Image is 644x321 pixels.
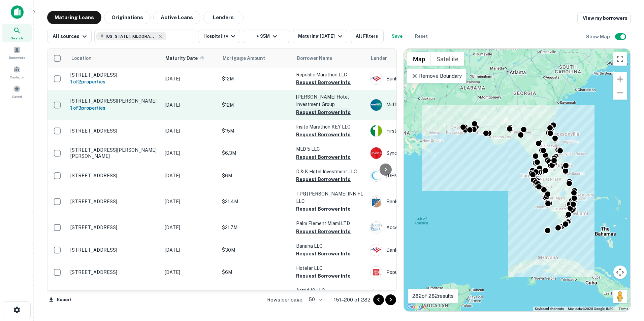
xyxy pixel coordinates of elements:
p: [STREET_ADDRESS] [70,247,158,253]
p: $12M [222,101,289,109]
button: Save your search to get updates of matches that match your search criteria. [386,30,408,43]
p: [DATE] [165,127,215,135]
p: [DATE] [165,101,215,109]
img: picture [371,73,382,84]
div: Synovus [370,147,471,159]
button: Originations [104,11,151,24]
div: Access Point Financial, LLC [370,221,471,234]
a: Search [2,24,32,42]
p: [STREET_ADDRESS] [70,224,158,230]
div: 50 [306,295,323,305]
button: Hospitality [198,30,240,43]
img: picture [371,289,382,300]
span: Borrower Name [297,54,332,62]
button: Zoom out [613,86,627,100]
p: [DATE] [165,224,215,231]
a: View my borrowers [577,12,631,24]
div: Bank Of America [370,73,471,85]
p: TPG [PERSON_NAME] INN FL LLC [296,190,363,205]
span: Mortgage Amount [223,54,274,62]
p: [DATE] [165,198,215,205]
p: Republic Marathon LLC [296,71,363,78]
p: [DATE] [165,149,215,157]
button: Request Borrower Info [296,78,351,86]
button: Request Borrower Info [296,250,351,258]
h6: 1 of 2 properties [70,78,158,85]
p: [DATE] [165,75,215,82]
p: Remove Boundary [411,72,461,80]
button: All Filters [350,30,384,43]
p: $6M [222,269,289,276]
div: Midflorida Credit Union [370,99,471,111]
a: Terms (opens in new tab) [619,307,628,311]
a: Open this area in Google Maps (opens a new window) [406,302,428,311]
p: [STREET_ADDRESS][PERSON_NAME][PERSON_NAME] [70,147,158,159]
span: Location [71,54,92,62]
img: picture [371,125,382,137]
div: Maturing [DATE] [298,32,344,40]
span: Borrowers [9,55,25,60]
p: $21.4M [222,198,289,205]
p: [STREET_ADDRESS] [70,269,158,275]
iframe: Chat Widget [610,267,644,299]
h6: 1 of 3 properties [70,104,158,112]
p: $30M [222,246,289,254]
button: Maturing [DATE] [293,30,347,43]
a: Contacts [2,63,32,81]
button: > $5M [243,30,290,43]
button: Maturing Loans [47,11,101,24]
a: Saved [2,82,32,101]
p: Insite Marathon KEY LLC [296,123,363,131]
img: picture [371,244,382,256]
p: [STREET_ADDRESS] [70,72,158,78]
button: Go to next page [385,294,396,305]
p: [DATE] [165,172,215,179]
div: Seacoast Bank [370,289,471,301]
button: Reset [411,30,432,43]
button: Request Borrower Info [296,272,351,280]
p: [STREET_ADDRESS][PERSON_NAME] [70,98,158,104]
button: Request Borrower Info [296,108,351,116]
p: [STREET_ADDRESS] [70,173,158,179]
th: Location [67,49,161,68]
button: Request Borrower Info [296,227,351,236]
th: Maturity Date [161,49,219,68]
button: All sources [47,30,92,43]
img: picture [371,196,382,207]
button: Lenders [203,11,244,24]
span: Contacts [10,74,24,80]
span: Search [11,35,23,41]
p: $21.7M [222,224,289,231]
button: Zoom in [613,72,627,86]
img: picture [371,266,382,278]
p: MLD 5 LLC [296,145,363,153]
h6: Show Map [586,33,611,40]
div: Bank Of America [370,244,471,256]
div: All sources [53,32,89,40]
th: Lender [367,49,475,68]
img: picture [371,170,382,181]
span: Map data ©2025 Google, INEGI [568,307,615,311]
button: Toggle fullscreen view [613,52,627,66]
img: picture [371,222,382,233]
button: Show satellite imagery [431,52,464,66]
th: Mortgage Amount [219,49,293,68]
p: Banana LLC [296,242,363,250]
img: picture [371,99,382,111]
button: Export [47,295,73,305]
p: $12M [222,75,289,82]
p: 282 of 282 results [412,292,454,300]
p: [STREET_ADDRESS] [70,199,158,205]
div: Popular [370,266,471,278]
p: [STREET_ADDRESS] [70,128,158,134]
p: Rows per page: [267,296,303,304]
button: Keyboard shortcuts [535,307,564,311]
span: Lender [371,54,387,62]
div: Banknewport [370,195,471,208]
a: Borrowers [2,43,32,62]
